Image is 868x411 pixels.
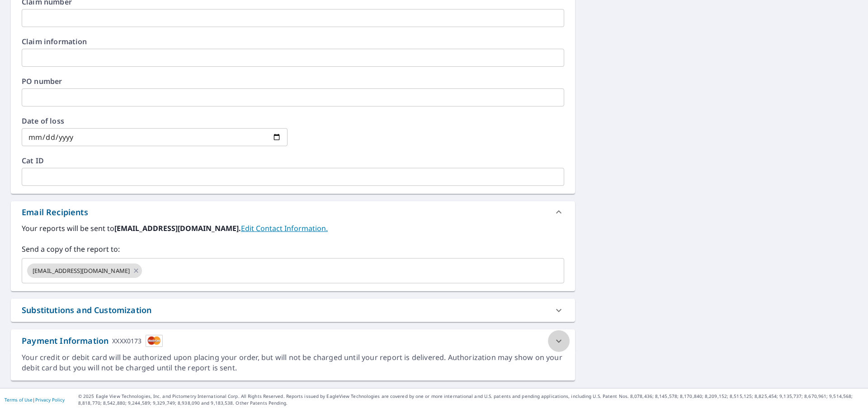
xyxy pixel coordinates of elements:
[22,78,564,85] label: PO number
[11,299,575,322] div: Substitutions and Customization
[27,267,135,275] span: [EMAIL_ADDRESS][DOMAIN_NAME]
[5,397,33,403] a: Terms of Use
[22,157,564,164] label: Cat ID
[241,223,328,233] a: EditContactInfo
[22,223,564,234] label: Your reports will be sent to
[11,201,575,223] div: Email Recipients
[11,329,575,352] div: Payment InformationXXXX0173cardImage
[22,206,88,218] div: Email Recipients
[22,335,163,347] div: Payment Information
[35,397,65,403] a: Privacy Policy
[146,335,163,347] img: cardImage
[114,223,241,233] b: [EMAIL_ADDRESS][DOMAIN_NAME].
[22,38,564,45] label: Claim information
[22,352,564,373] div: Your credit or debit card will be authorized upon placing your order, but will not be charged unt...
[5,397,65,402] p: |
[112,335,142,347] div: XXXX0173
[22,244,564,254] label: Send a copy of the report to:
[78,393,863,406] p: © 2025 Eagle View Technologies, Inc. and Pictometry International Corp. All Rights Reserved. Repo...
[22,117,288,125] label: Date of loss
[27,263,142,278] div: [EMAIL_ADDRESS][DOMAIN_NAME]
[22,304,151,316] div: Substitutions and Customization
